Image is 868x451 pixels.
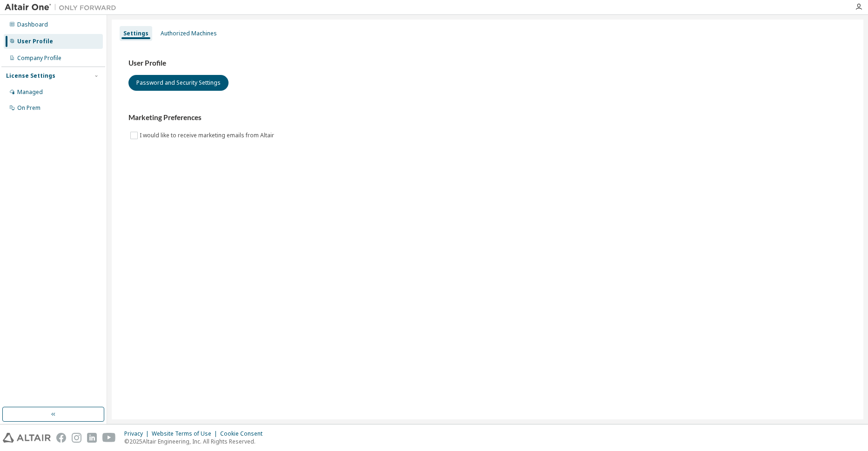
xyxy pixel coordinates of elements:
img: youtube.svg [102,433,116,443]
div: Settings [123,30,148,37]
div: On Prem [17,104,40,112]
img: Altair One [5,3,121,12]
h3: User Profile [128,59,847,68]
img: instagram.svg [72,433,81,443]
div: Managed [17,88,43,96]
div: License Settings [6,72,55,80]
div: Dashboard [17,21,48,28]
div: Privacy [124,430,152,438]
p: © 2025 Altair Engineering, Inc. All Rights Reserved. [124,438,268,445]
div: Website Terms of Use [152,430,220,438]
div: Company Profile [17,54,61,62]
div: User Profile [17,38,53,45]
div: Cookie Consent [220,430,268,438]
button: Password and Security Settings [128,75,229,91]
h3: Marketing Preferences [128,113,847,122]
label: I would like to receive marketing emails from Altair [140,130,276,141]
div: Authorized Machines [161,30,217,37]
img: facebook.svg [56,433,66,443]
img: altair_logo.svg [3,433,51,443]
img: linkedin.svg [87,433,97,443]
